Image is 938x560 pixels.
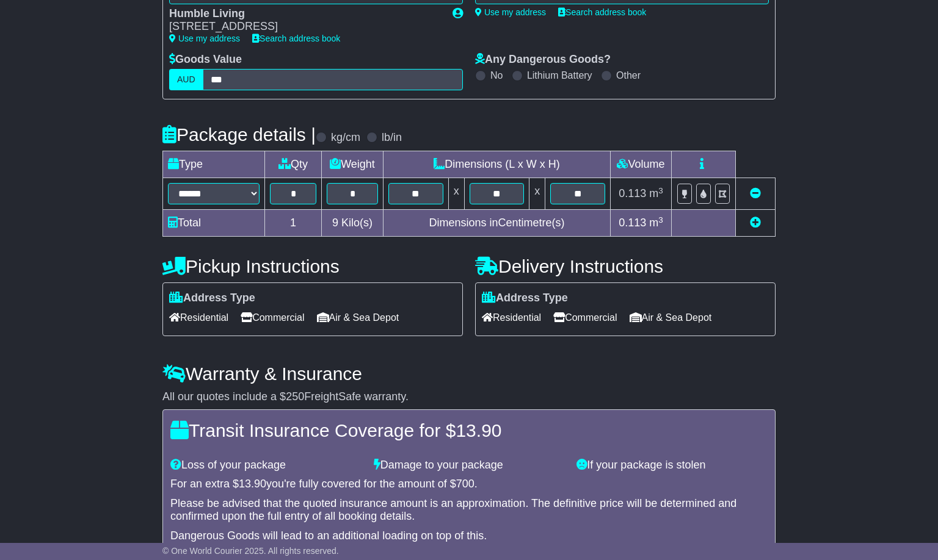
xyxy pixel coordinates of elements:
[332,217,338,229] span: 9
[750,187,761,199] a: Remove this item
[383,151,610,178] td: Dimensions (L x W x H)
[529,178,545,210] td: x
[286,390,304,403] span: 250
[162,256,463,276] h4: Pickup Instructions
[331,131,360,145] label: kg/cm
[322,210,384,237] td: Kilo(s)
[482,308,541,327] span: Residential
[658,215,663,224] sup: 3
[482,292,568,305] label: Address Type
[570,459,774,472] div: If your package is stolen
[170,478,768,491] div: For an extra $ you're fully covered for the amount of $ .
[169,308,228,327] span: Residential
[456,478,474,490] span: 700
[649,217,663,229] span: m
[475,53,611,66] label: Any Dangerous Goods?
[317,308,399,327] span: Air & Sea Depot
[265,151,322,178] td: Qty
[490,70,503,81] label: No
[163,210,265,237] td: Total
[558,7,646,17] a: Search address book
[368,459,571,472] div: Damage to your package
[239,478,266,490] span: 13.90
[164,459,368,472] div: Loss of your package
[456,420,501,440] span: 13.90
[750,217,761,229] a: Add new item
[162,124,316,145] h4: Package details |
[169,69,203,90] label: AUD
[475,256,776,276] h4: Delivery Instructions
[610,151,671,178] td: Volume
[252,34,340,43] a: Search address book
[163,151,265,178] td: Type
[619,187,646,199] span: 0.113
[162,546,339,556] span: © One World Courier 2025. All rights reserved.
[169,34,240,43] a: Use my address
[322,151,384,178] td: Weight
[169,53,242,66] label: Goods Value
[170,420,768,440] h4: Transit Insurance Coverage for $
[382,131,402,145] label: lb/in
[162,364,776,384] h4: Warranty & Insurance
[649,187,663,199] span: m
[658,186,663,195] sup: 3
[265,210,322,237] td: 1
[553,308,617,327] span: Commercial
[383,210,610,237] td: Dimensions in Centimetre(s)
[448,178,464,210] td: x
[169,7,440,21] div: Humble Living
[170,497,768,523] div: Please be advised that the quoted insurance amount is an approximation. The definitive price will...
[169,292,255,305] label: Address Type
[169,20,440,34] div: [STREET_ADDRESS]
[616,70,641,81] label: Other
[619,217,646,229] span: 0.113
[241,308,304,327] span: Commercial
[170,529,768,543] div: Dangerous Goods will lead to an additional loading on top of this.
[162,390,776,404] div: All our quotes include a $ FreightSafe warranty.
[527,70,592,81] label: Lithium Battery
[630,308,712,327] span: Air & Sea Depot
[475,7,546,17] a: Use my address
